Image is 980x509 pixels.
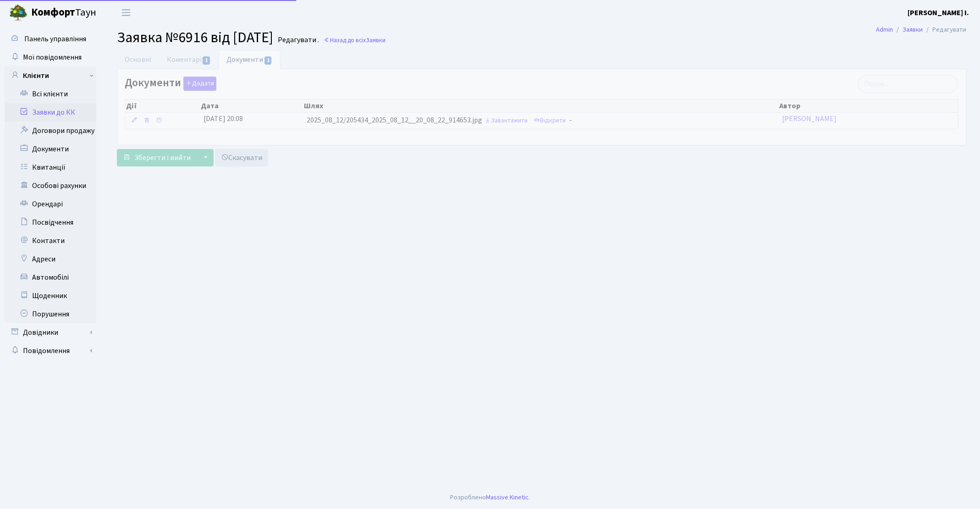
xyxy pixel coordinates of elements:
[5,66,96,85] a: Клієнти
[5,48,96,66] a: Мої повідомлення
[303,100,779,112] th: Шлях
[5,232,96,250] a: Контакти
[264,56,272,65] span: 1
[5,305,96,323] a: Порушення
[5,195,96,213] a: Орендарі
[858,75,958,93] input: Пошук...
[5,30,96,48] a: Панель управління
[181,75,216,91] a: Додати
[203,56,210,65] span: 1
[5,158,96,177] a: Квитанції
[908,8,969,18] b: [PERSON_NAME] І.
[324,36,385,44] a: Назад до всіхЗаявки
[862,20,980,39] nav: breadcrumb
[5,268,96,287] a: Автомобілі
[204,114,243,124] span: [DATE] 20:08
[115,5,138,20] button: Переключити навігацію
[303,113,779,129] td: 2025_08_12/205434_2025_08_12__20_08_22_914653.jpg
[486,492,529,502] a: Massive Kinetic
[134,153,191,163] span: Зберегти і вийти
[450,492,530,503] div: Розроблено .
[5,250,96,268] a: Адреси
[5,323,96,342] a: Довідники
[117,27,273,48] span: Заявка №6916 від [DATE]
[215,149,268,166] a: Скасувати
[5,177,96,195] a: Особові рахунки
[366,36,385,44] span: Заявки
[5,213,96,232] a: Посвідчення
[5,342,96,360] a: Повідомлення
[23,52,82,62] span: Мої повідомлення
[9,4,28,22] img: logo.png
[482,114,530,128] a: Завантажити
[5,103,96,122] a: Заявки до КК
[31,5,75,20] b: Комфорт
[908,7,969,18] a: [PERSON_NAME] І.
[117,149,197,166] button: Зберегти і вийти
[778,100,958,112] th: Автор
[876,25,893,34] a: Admin
[183,77,216,91] button: Документи
[125,100,200,112] th: Дії
[125,77,216,91] label: Документи
[219,50,280,69] a: Документи
[923,25,966,35] li: Редагувати
[5,287,96,305] a: Щоденник
[31,5,96,21] span: Таун
[782,114,837,124] a: [PERSON_NAME]
[5,140,96,158] a: Документи
[5,122,96,140] a: Договори продажу
[5,85,96,103] a: Всі клієнти
[531,114,568,128] a: Відкрити
[24,34,86,44] span: Панель управління
[569,116,572,126] span: -
[117,50,159,69] a: Основні
[276,36,319,44] small: Редагувати .
[200,100,303,112] th: Дата
[159,50,219,69] a: Коментарі
[903,25,923,34] a: Заявки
